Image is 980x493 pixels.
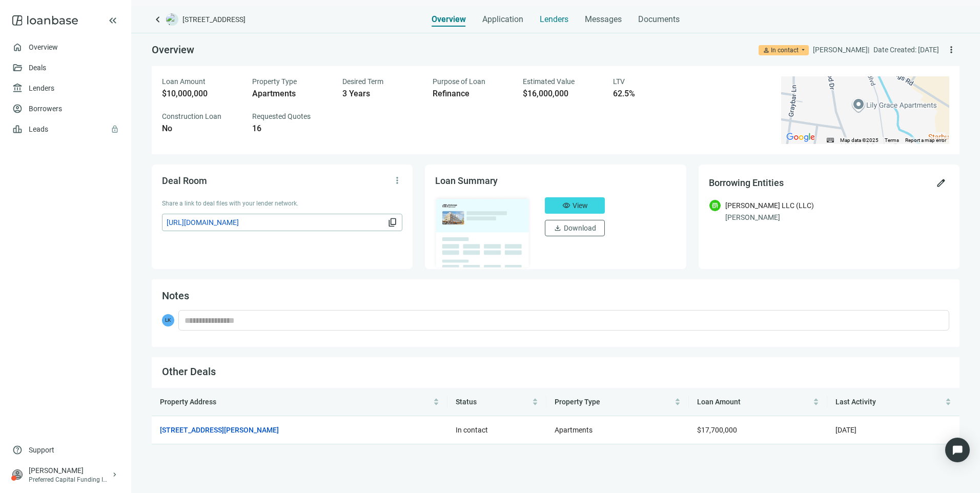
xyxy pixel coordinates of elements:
[697,426,737,434] span: $17,700,000
[784,131,818,144] img: Google
[725,212,949,223] div: [PERSON_NAME]
[182,14,246,25] span: [STREET_ADDRESS]
[835,398,876,406] span: Last Activity
[392,175,402,186] span: more_vert
[111,470,119,479] span: keyboard_arrow_right
[29,465,111,476] div: [PERSON_NAME]
[523,89,601,99] div: $16,000,000
[162,124,240,134] div: No
[12,445,23,455] span: help
[638,14,680,25] span: Documents
[813,44,869,55] div: [PERSON_NAME] |
[432,14,466,25] span: Overview
[435,175,498,186] span: Loan Summary
[29,105,62,113] a: Borrowers
[162,200,298,207] span: Share a link to deal files with your lender network.
[162,290,189,302] span: Notes
[835,426,856,434] span: [DATE]
[162,175,207,186] span: Deal Room
[29,445,54,455] span: Support
[111,125,119,133] span: lock
[827,137,834,144] button: Keyboard shortcuts
[160,398,216,406] span: Property Address
[936,178,946,188] span: edit
[771,45,799,55] div: In contact
[167,217,385,228] span: [URL][DOMAIN_NAME]
[613,89,691,99] div: 62.5%
[252,112,311,120] span: Requested Quotes
[873,44,939,55] div: Date Created: [DATE]
[545,220,605,236] button: downloadDownload
[162,89,240,99] div: $10,000,000
[564,224,596,232] span: Download
[162,365,216,378] span: Other Deals
[585,14,622,24] span: Messages
[160,424,279,436] a: [STREET_ADDRESS][PERSON_NAME]
[433,77,485,86] span: Purpose of Loan
[433,89,511,99] div: Refinance
[763,47,770,54] span: person
[555,426,593,434] span: Apartments
[840,137,879,143] span: Map data ©2025
[540,14,568,25] span: Lenders
[107,14,119,27] button: keyboard_double_arrow_left
[342,89,420,99] div: 3 Years
[905,137,946,143] a: Report a map error
[162,77,206,86] span: Loan Amount
[613,77,625,86] span: LTV
[387,217,398,228] span: content_copy
[784,131,818,144] a: Open this area in Google Maps (opens a new window)
[152,13,164,26] a: keyboard_arrow_left
[709,177,784,188] span: Borrowing Entities
[523,77,575,86] span: Estimated Value
[389,172,405,189] button: more_vert
[943,42,959,58] button: more_vert
[252,124,330,134] div: 16
[432,194,533,270] img: dealOverviewImg
[342,77,383,86] span: Desired Term
[697,398,741,406] span: Loan Amount
[252,89,330,99] div: Apartments
[946,45,956,55] span: more_vert
[29,64,46,72] a: Deals
[725,200,814,211] div: [PERSON_NAME] LLC (LLC)
[945,438,970,462] div: Open Intercom Messenger
[447,416,546,444] td: In contact
[162,112,221,120] span: Construction Loan
[162,314,174,326] span: LK
[933,175,949,191] button: edit
[456,398,477,406] span: Status
[482,14,523,25] span: Application
[29,84,54,92] a: Lenders
[562,201,570,210] span: visibility
[545,197,605,214] button: visibilityView
[555,398,600,406] span: Property Type
[152,44,194,56] span: Overview
[29,476,111,484] div: Preferred Capital Funding INC.
[29,43,58,51] a: Overview
[252,77,297,86] span: Property Type
[166,13,178,26] img: deal-logo
[554,224,562,232] span: download
[12,469,23,480] span: person
[573,201,588,210] span: View
[885,137,899,143] a: Terms (opens in new tab)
